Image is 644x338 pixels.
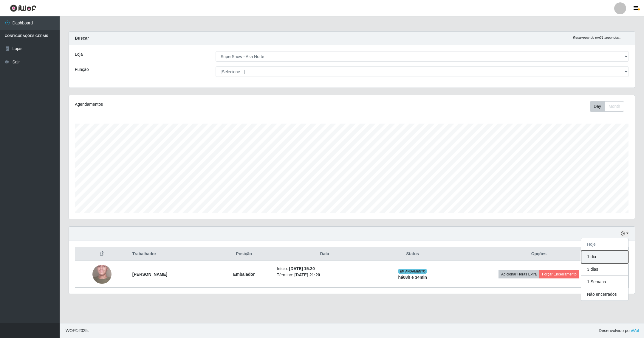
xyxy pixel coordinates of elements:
[590,101,624,112] div: First group
[215,247,273,261] th: Posição
[581,263,628,276] button: 3 dias
[289,266,315,271] time: [DATE] 15:20
[132,272,167,277] strong: [PERSON_NAME]
[233,272,255,277] strong: Embalador
[581,276,628,288] button: 1 Semana
[599,328,639,334] span: Desenvolvido por
[64,328,89,334] span: © 2025 .
[398,269,427,274] span: EM ANDAMENTO
[581,288,628,300] button: Não encerrados
[92,253,112,295] img: 1705933519386.jpeg
[631,328,639,333] a: iWof
[539,270,579,278] button: Forçar Encerramento
[10,4,36,12] img: CoreUI Logo
[590,101,605,112] button: Day
[590,101,629,112] div: Toolbar with button groups
[581,251,628,263] button: 1 dia
[376,247,449,261] th: Status
[129,247,215,261] th: Trabalhador
[277,272,372,278] li: Término:
[573,36,622,39] i: Recarregando em 21 segundos...
[75,36,89,41] strong: Buscar
[75,66,89,73] label: Função
[294,272,320,277] time: [DATE] 21:20
[75,51,83,57] label: Loja
[398,275,427,280] strong: há 08 h e 34 min
[277,266,372,272] li: Início:
[449,247,629,261] th: Opções
[581,238,628,251] button: Hoje
[75,101,301,108] div: Agendamentos
[273,247,376,261] th: Data
[64,328,75,333] span: IWOF
[605,101,624,112] button: Month
[499,270,539,278] button: Adicionar Horas Extra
